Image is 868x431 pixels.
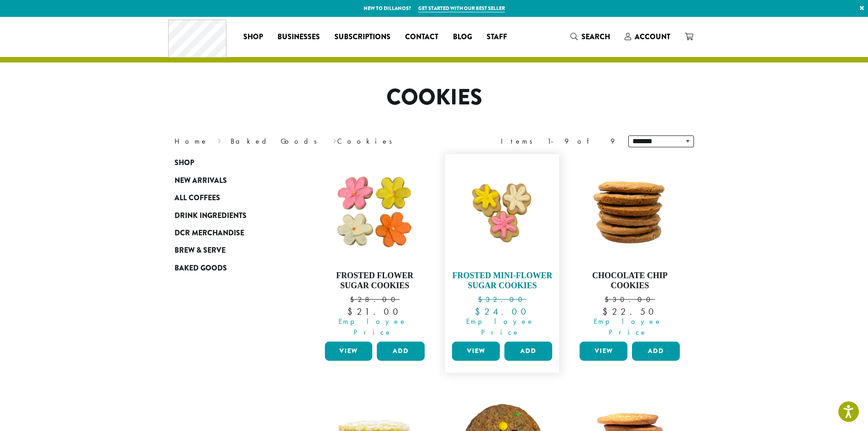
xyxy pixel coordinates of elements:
[452,342,500,361] a: View
[602,306,657,317] bdi: 22.50
[418,5,505,12] a: Get started with our best seller
[475,306,530,317] bdi: 24.00
[277,31,320,43] span: Businesses
[333,133,336,147] span: ›
[175,136,208,146] a: Home
[236,30,270,44] a: Shop
[350,295,400,304] bdi: 28.00
[175,192,220,204] span: All Coffees
[450,271,555,291] h4: Frosted Mini-Flower Sugar Cookies
[175,242,284,259] a: Brew & Serve
[487,31,507,43] span: Staff
[347,306,402,317] bdi: 21.00
[450,159,555,338] a: Frosted Mini-Flower Sugar Cookies $32.00 Employee Price
[243,31,263,43] span: Shop
[605,295,655,304] bdi: 30.00
[231,136,323,146] a: Baked Goods
[175,189,284,207] a: All Coffees
[347,306,357,317] span: $
[605,295,612,304] span: $
[577,159,682,338] a: Chocolate Chip Cookies $30.00 Employee Price
[453,31,472,43] span: Blog
[323,159,427,338] a: Frosted Flower Sugar Cookies $28.00 Employee Price
[450,159,555,264] img: ABC-Frosted-Sugar-Cookie-Mini-Yellow-White-Pink-stock-image.jpg
[501,136,615,147] div: Items 1-9 of 9
[478,295,486,304] span: $
[446,316,555,338] span: Employee Price
[319,316,427,338] span: Employee Price
[175,136,421,147] nav: Breadcrumb
[577,271,682,291] h4: Chocolate Chip Cookies
[563,29,617,44] a: Search
[602,306,612,317] span: $
[175,224,284,242] a: DCR Merchandise
[175,245,226,256] span: Brew & Serve
[479,30,514,44] a: Staff
[175,210,247,222] span: Drink Ingredients
[175,157,194,169] span: Shop
[322,159,427,264] img: Frosted-Sugar-Cookie-Flower-Pink-Yellow-White-Orange.jpg
[175,228,244,239] span: DCR Merchandise
[218,133,221,147] span: ›
[581,31,610,42] span: Search
[175,175,227,187] span: New Arrivals
[175,154,284,171] a: Shop
[377,342,425,361] button: Add
[405,31,438,43] span: Contact
[325,342,373,361] a: View
[175,172,284,189] a: New Arrivals
[478,295,527,304] bdi: 32.00
[574,316,682,338] span: Employee Price
[580,342,627,361] a: View
[175,207,284,224] a: Drink Ingredients
[635,31,670,42] span: Account
[504,342,552,361] button: Add
[175,260,284,277] a: Baked Goods
[168,84,701,111] h1: Cookies
[475,306,484,317] span: $
[323,271,427,291] h4: Frosted Flower Sugar Cookies
[577,159,682,264] img: Chocolate-Chip-Cookie-Side-View-White-Background.png
[334,31,390,43] span: Subscriptions
[632,342,680,361] button: Add
[175,263,227,274] span: Baked Goods
[350,295,358,304] span: $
